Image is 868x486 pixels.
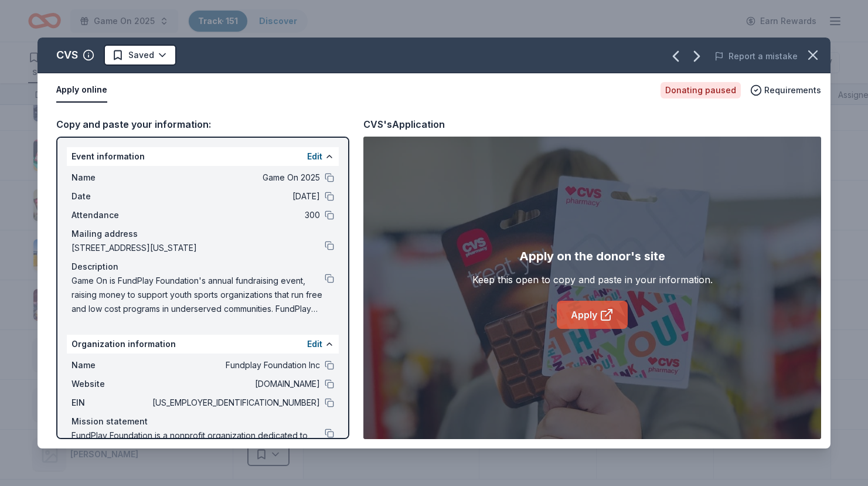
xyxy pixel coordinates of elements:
[72,429,325,471] span: FundPlay Foundation is a nonprofit organization dedicated to enhancing access to youth sports for...
[557,301,628,329] a: Apply
[72,396,150,410] span: EIN
[72,377,150,391] span: Website
[150,208,320,222] span: 300
[72,241,325,255] span: [STREET_ADDRESS][US_STATE]
[750,83,821,97] button: Requirements
[72,274,325,316] span: Game On is FundPlay Foundation's annual fundraising event, raising money to support youth sports ...
[150,358,320,372] span: Fundplay Foundation Inc
[72,171,150,185] span: Name
[72,208,150,222] span: Attendance
[661,82,741,98] div: Donating paused
[104,45,176,66] button: Saved
[72,227,334,241] div: Mailing address
[150,171,320,185] span: Game On 2025
[56,78,107,103] button: Apply online
[150,396,320,410] span: [US_EMPLOYER_IDENTIFICATION_NUMBER]
[714,49,798,63] button: Report a mistake
[307,149,322,164] button: Edit
[56,117,349,132] div: Copy and paste your information:
[67,335,339,354] div: Organization information
[764,83,821,97] span: Requirements
[72,189,150,203] span: Date
[128,48,154,62] span: Saved
[72,260,334,274] div: Description
[519,247,665,266] div: Apply on the donor's site
[56,46,78,64] div: CVS
[472,273,713,287] div: Keep this open to copy and paste in your information.
[150,189,320,203] span: [DATE]
[72,358,150,372] span: Name
[150,377,320,391] span: [DOMAIN_NAME]
[363,117,445,132] div: CVS's Application
[72,414,334,429] div: Mission statement
[307,337,322,351] button: Edit
[67,147,339,166] div: Event information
